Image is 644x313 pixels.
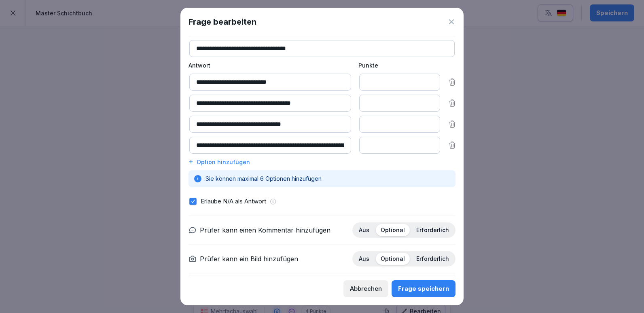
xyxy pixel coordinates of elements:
div: Sie können maximal 6 Optionen hinzufügen [189,170,455,187]
p: Erlaube N/A als Antwort [201,197,266,206]
p: Erforderlich [416,226,449,234]
p: Prüfer kann einen Kommentar hinzufügen [200,225,330,235]
p: Prüfer kann ein Bild hinzufügen [200,254,298,264]
p: Erforderlich [416,255,449,262]
button: Abbrechen [343,280,388,297]
p: Aus [359,255,369,262]
h1: Frage bearbeiten [189,16,256,28]
p: Aus [359,226,369,234]
p: Optional [381,226,405,234]
div: Abbrechen [350,284,382,293]
div: Option hinzufügen [189,158,455,166]
p: Punkte [358,61,439,70]
button: Frage speichern [392,280,455,297]
p: Antwort [189,61,350,70]
div: Frage speichern [398,284,449,293]
p: Optional [381,255,405,262]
